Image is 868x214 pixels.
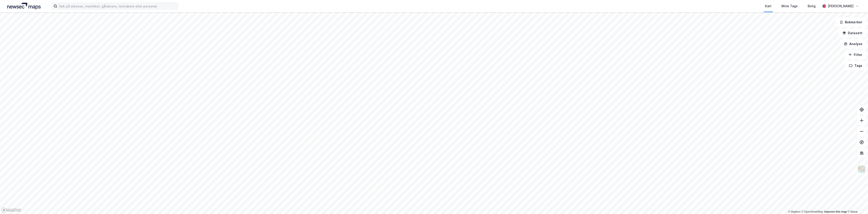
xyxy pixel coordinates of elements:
[788,210,800,213] a: Mapbox
[801,210,823,213] a: OpenStreetMap
[824,210,847,213] a: Improve this map
[839,29,866,38] button: Datasett
[1,207,21,213] a: Mapbox homepage
[57,3,178,10] input: Søk på adresse, matrikkel, gårdeiere, leietakere eller personer
[845,61,866,70] button: Tags
[845,192,868,214] iframe: Chat Widget
[857,165,866,174] img: Z
[781,3,798,9] div: Mine Tags
[7,3,41,10] img: logo.a4113a55bc3d86da70a041830d287a7e.svg
[828,3,854,9] div: [PERSON_NAME]
[765,3,771,9] div: Kart
[840,39,866,48] button: Analyse
[836,18,866,27] button: Bokmerker
[844,50,866,59] button: Filter
[808,3,816,9] div: Bolig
